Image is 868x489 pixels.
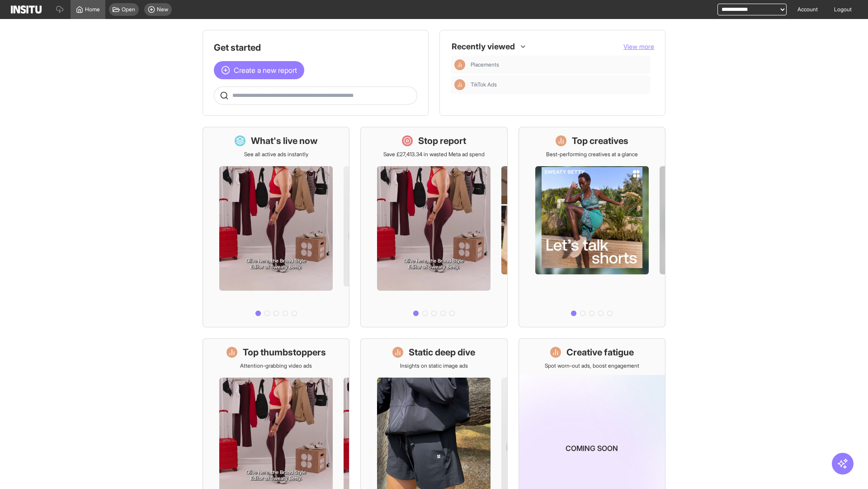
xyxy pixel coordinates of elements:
p: Attention-grabbing video ads [240,362,312,369]
h1: Top creatives [572,134,628,147]
h1: Static deep dive [409,346,475,359]
span: View more [623,43,654,50]
a: Stop reportSave £27,413.34 in wasted Meta ad spend [360,127,507,327]
h1: Stop report [418,134,466,147]
a: Top creativesBest-performing creatives at a glance [519,127,665,327]
a: What's live nowSee all active ads instantly [203,127,349,327]
h1: Top thumbstoppers [243,346,326,359]
span: New [157,6,168,13]
button: View more [623,42,654,51]
p: Save £27,413.34 in wasted Meta ad spend [383,151,485,158]
p: Insights on static image ads [400,362,468,369]
div: Insights [454,79,465,90]
p: Best-performing creatives at a glance [546,151,638,158]
img: Logo [11,5,42,14]
span: Placements [471,61,647,68]
span: Placements [471,61,499,68]
h1: What's live now [251,134,318,147]
h1: Get started [214,41,417,54]
button: Create a new report [214,61,304,79]
span: TikTok Ads [471,81,497,88]
span: Create a new report [234,65,297,76]
span: Home [85,6,100,13]
span: Open [122,6,135,13]
div: Insights [454,59,465,70]
span: TikTok Ads [471,81,647,88]
p: See all active ads instantly [244,151,308,158]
